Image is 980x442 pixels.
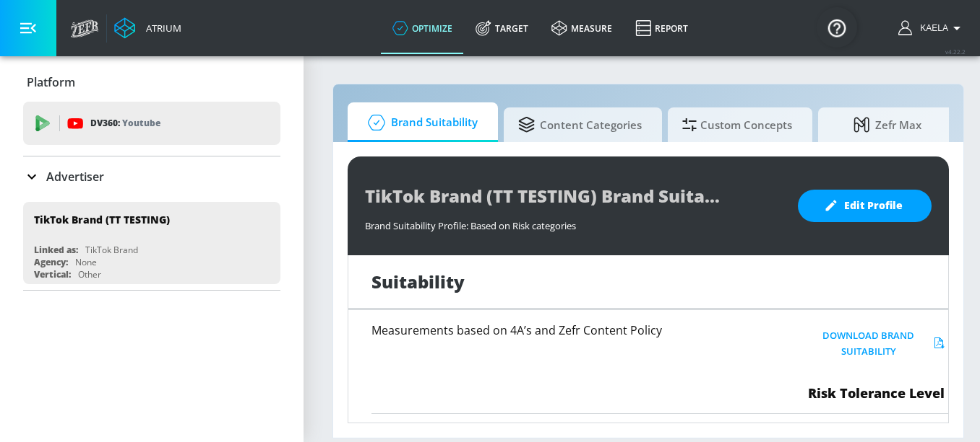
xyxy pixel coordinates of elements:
div: TikTok Brand (TT TESTING) [34,213,170,226]
div: Brand Suitability Profile: Based on Risk categories [365,212,783,232]
div: None [75,256,97,268]
div: Other [78,268,101,280]
p: Youtube [122,115,160,131]
button: Download Brand Suitability [804,324,948,363]
div: Vertical: [34,268,71,280]
div: DV360: Youtube [23,102,280,145]
button: Kaela [898,19,966,37]
div: Atrium [140,22,181,35]
div: TikTok Brand (TT TESTING)Linked as:TikTok BrandAgency:NoneVertical:Other [23,202,280,284]
h1: Suitability [371,270,465,293]
button: Edit Profile [798,190,932,222]
span: login as: kaela.richards@zefr.com [914,23,948,33]
a: measure [540,2,624,54]
div: Agency: [34,256,68,268]
div: Advertiser [23,156,280,197]
div: Linked as: [34,244,78,256]
span: Brand Suitability [362,105,478,140]
button: Open Resource Center [817,7,857,48]
span: v 4.22.2 [945,48,966,56]
a: optimize [381,2,464,54]
span: Content Categories [518,107,642,142]
span: Custom Concepts [682,107,792,142]
a: Target [464,2,540,54]
span: Zefr Max [833,107,942,142]
span: Risk Tolerance Level [808,384,945,402]
a: Atrium [114,17,181,39]
div: TikTok Brand [85,244,138,256]
span: Edit Profile [827,197,903,215]
p: Advertiser [46,169,104,185]
h6: Measurements based on 4A’s and Zefr Content Policy [371,324,756,336]
p: DV360: [90,115,160,131]
div: Platform [23,62,280,102]
p: Platform [27,74,75,90]
a: Report [624,2,700,54]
